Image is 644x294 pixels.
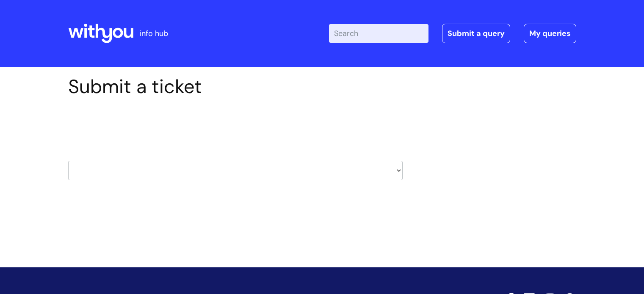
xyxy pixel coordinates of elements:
[329,24,428,43] input: Search
[68,75,403,98] h1: Submit a ticket
[140,27,168,40] p: info hub
[442,24,510,43] a: Submit a query
[524,24,576,43] a: My queries
[68,118,403,133] h2: Select issue type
